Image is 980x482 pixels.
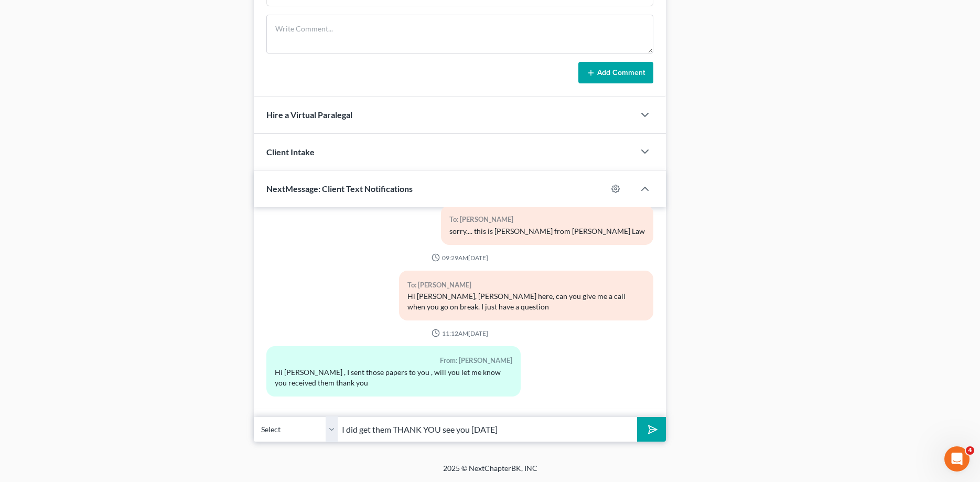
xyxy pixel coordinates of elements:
div: 11:12AM[DATE] [266,329,653,338]
div: Hi [PERSON_NAME], [PERSON_NAME] here, can you give me a call when you go on break. I just have a ... [407,291,645,312]
div: 2025 © NextChapterBK, INC [191,463,789,482]
div: sorry.... this is [PERSON_NAME] from [PERSON_NAME] Law [449,226,645,237]
input: Say something... [338,416,637,442]
div: To: [PERSON_NAME] [449,213,645,226]
div: 09:29AM[DATE] [266,253,653,262]
span: 4 [966,446,974,455]
iframe: Intercom live chat [944,446,970,472]
div: Hi [PERSON_NAME] , I sent those papers to you , will you let me know you received them thank you [275,367,512,388]
div: To: [PERSON_NAME] [407,279,645,291]
span: NextMessage: Client Text Notifications [266,184,413,194]
div: From: [PERSON_NAME] [275,355,512,367]
span: Client Intake [266,147,315,157]
span: Hire a Virtual Paralegal [266,110,352,120]
button: Add Comment [578,62,653,84]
